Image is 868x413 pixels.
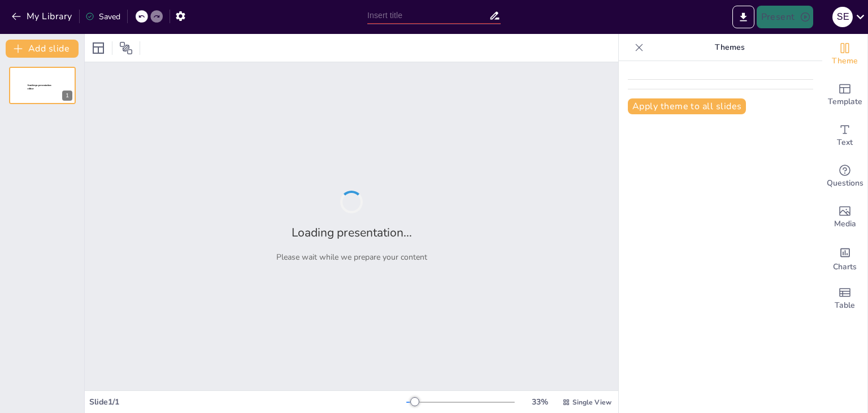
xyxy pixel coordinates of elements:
[832,55,858,67] span: Theme
[822,34,867,75] div: Change the overall theme
[828,96,862,108] span: Template
[367,7,489,24] input: Insert title
[89,397,406,407] div: Slide 1 / 1
[822,156,867,197] div: Get real-time input from your audience
[276,252,427,263] p: Please wait while we prepare your content
[837,136,853,149] span: Text
[757,6,813,28] button: Present
[822,238,867,278] div: Add charts and graphs
[822,75,867,115] div: Add ready made slides
[822,115,867,156] div: Add text boxes
[8,7,77,25] button: My Library
[292,225,412,240] h2: Loading presentation...
[9,67,76,104] div: 1
[119,41,133,55] span: Position
[827,177,863,190] span: Questions
[28,84,51,91] span: Sendsteps presentation editor
[834,218,856,230] span: Media
[89,39,107,57] div: Layout
[62,91,72,101] div: 1
[526,397,553,407] div: 33 %
[832,7,853,27] div: S E
[835,299,855,312] span: Table
[832,6,853,28] button: S E
[6,40,79,58] button: Add slide
[822,278,867,319] div: Add a table
[822,197,867,238] div: Add images, graphics, shapes or video
[85,11,120,22] div: Saved
[572,398,611,407] span: Single View
[833,261,857,273] span: Charts
[648,34,811,61] p: Themes
[732,6,754,28] button: Export to PowerPoint
[628,98,746,114] button: Apply theme to all slides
